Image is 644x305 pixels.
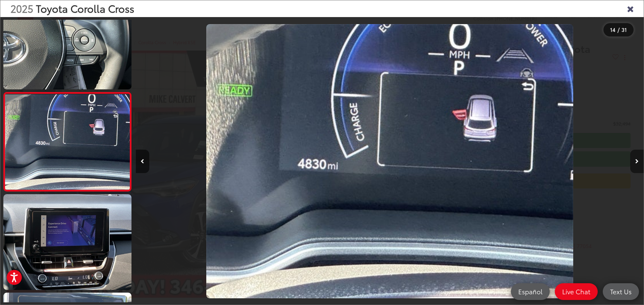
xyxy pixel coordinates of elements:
span: Español [515,287,546,296]
button: Previous image [136,150,149,173]
a: Español [511,283,550,300]
span: Text Us [607,287,635,296]
img: 2025 Toyota Corolla Cross Hybrid XSE [2,193,132,291]
span: Live Chat [559,287,594,296]
div: 2025 Toyota Corolla Cross Hybrid XSE 13 [136,24,644,299]
span: 14 [610,26,615,33]
button: Next image [630,150,644,173]
a: Text Us [603,283,639,300]
img: 2025 Toyota Corolla Cross Hybrid XSE [4,94,131,189]
span: Toyota Corolla Cross [36,1,134,15]
span: 31 [622,26,627,33]
a: Live Chat [555,283,598,300]
img: 2025 Toyota Corolla Cross Hybrid XSE [206,24,573,299]
span: 2025 [10,1,33,15]
span: / [617,27,620,32]
i: Close gallery [627,4,634,13]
